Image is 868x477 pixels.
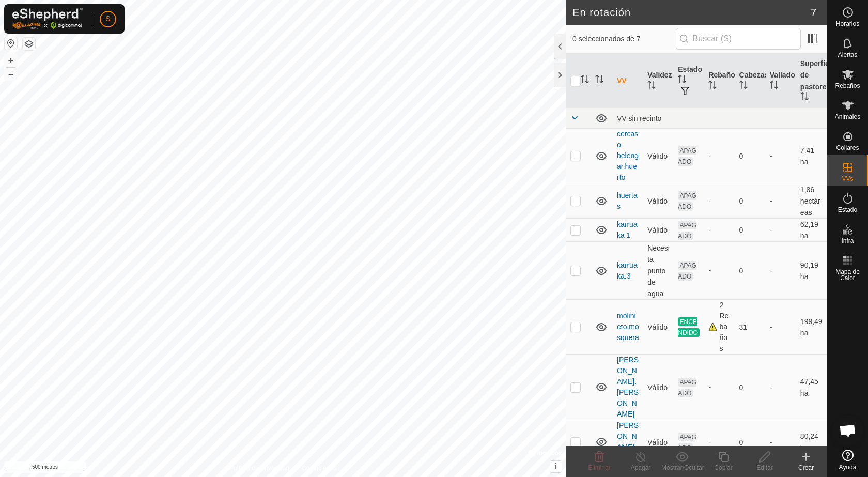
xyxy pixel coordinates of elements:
font: S [105,14,110,23]
font: Cabezas [739,71,769,79]
a: [PERSON_NAME].[PERSON_NAME] [617,356,639,418]
font: - [708,266,711,274]
p-sorticon: Activar para ordenar [708,82,717,90]
font: VV sin recinto [617,114,661,122]
font: APAGADO [678,147,696,165]
p-sorticon: Activar para ordenar [595,76,603,85]
a: huertas [617,191,638,210]
font: 31 [739,323,748,331]
font: - [770,438,772,446]
font: - [770,267,772,275]
font: - [708,226,711,234]
p-sorticon: Activar para ordenar [800,94,809,102]
p-sorticon: Activar para ordenar [678,76,686,85]
font: Necesita punto de agua [647,243,670,298]
button: + [5,54,17,67]
font: 90,19 ha [800,261,818,281]
font: Copiar [714,464,732,471]
font: 1,86 hectáreas [800,186,820,217]
font: 0 seleccionados de 7 [572,35,641,43]
font: - [708,383,711,391]
font: Animales [835,113,860,120]
font: 199,49 ha [800,317,823,337]
font: 0 [739,226,743,234]
font: Superficie de pastoreo [800,59,835,90]
font: 62,19 ha [800,220,818,240]
font: 0 [739,267,743,275]
font: - [770,383,772,391]
font: Estado [678,65,702,73]
font: i [555,462,557,471]
font: VV [617,76,627,85]
font: 80,24 ha [800,432,818,452]
p-sorticon: Activar para ordenar [770,82,778,90]
a: cercaso belengar.huerto [617,130,639,181]
font: Mapa de Calor [835,268,860,282]
font: - [708,196,711,205]
font: Rebaños [835,82,860,89]
font: Estado [838,206,857,213]
a: [PERSON_NAME].nave2 [617,421,639,462]
font: 2 Rebaños [719,301,729,352]
font: Crear [798,464,814,471]
font: karruaka 1 [617,220,638,239]
font: Rebaño [708,71,735,79]
font: APAGADO [678,192,696,210]
button: – [5,68,17,80]
font: Válido [647,438,668,446]
font: 0 [739,383,743,391]
font: Válido [647,197,668,205]
a: Política de Privacidad [230,464,289,473]
font: APAGADO [678,433,696,451]
img: Logotipo de Gallagher [12,8,83,29]
font: - [770,323,772,331]
font: - [770,197,772,205]
font: - [770,152,772,160]
font: Editar [756,464,772,471]
font: Vallado [770,71,795,79]
font: Apagar [631,464,651,471]
font: En rotación [572,7,631,18]
font: 0 [739,152,743,160]
font: Válido [647,152,668,160]
font: 7,41 ha [800,146,814,166]
input: Buscar (S) [676,28,801,50]
div: Chat abierto [832,415,863,446]
p-sorticon: Activar para ordenar [647,82,656,90]
font: ENCENDIDO [678,318,698,336]
font: APAGADO [678,378,696,396]
font: APAGADO [678,221,696,239]
font: 47,45 ha [800,377,818,397]
button: Capas del Mapa [23,38,35,50]
font: Validez [647,71,672,79]
p-sorticon: Activar para ordenar [581,76,589,85]
font: Infra [841,237,854,244]
button: i [550,461,562,472]
font: - [708,438,711,446]
font: Contáctenos [302,465,336,472]
font: Alertas [838,51,857,58]
font: Ayuda [839,464,857,471]
font: APAGADO [678,262,696,280]
font: Horarios [836,20,859,27]
font: 0 [739,438,743,446]
p-sorticon: Activar para ordenar [739,82,748,90]
font: - [708,151,711,160]
a: Ayuda [827,445,868,474]
font: Válido [647,383,668,391]
font: Válido [647,323,668,331]
font: 0 [739,197,743,205]
a: Contáctenos [302,464,336,473]
font: karruaka.3 [617,261,638,280]
font: Mostrar/Ocultar [661,464,704,471]
font: + [8,55,14,66]
font: Política de Privacidad [230,465,289,472]
font: Válido [647,226,668,234]
font: VVs [842,175,853,182]
button: Restablecer Mapa [5,37,17,50]
a: molinieto.mosquera [617,312,639,342]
